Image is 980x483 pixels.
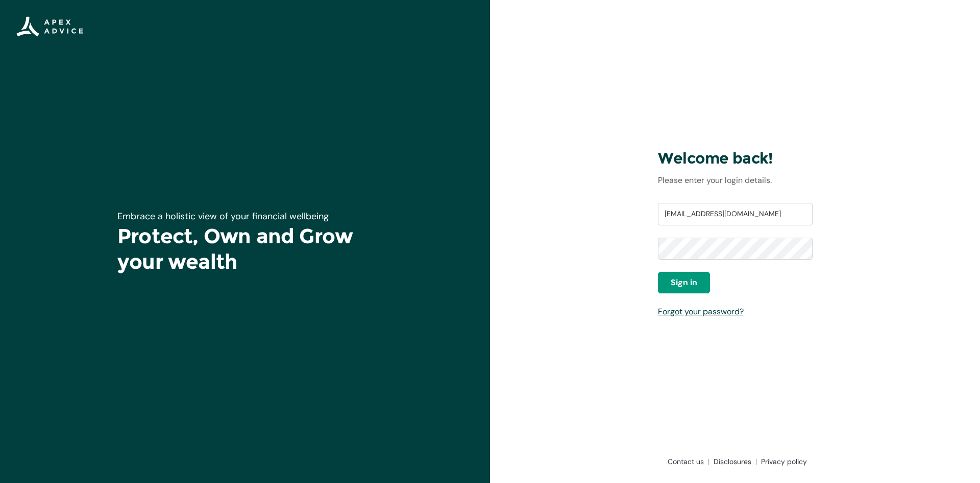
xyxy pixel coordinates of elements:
a: Disclosures [709,456,757,467]
span: Embrace a holistic view of your financial wellbeing [117,210,329,222]
span: Sign in [671,277,697,289]
a: Contact us [664,456,709,467]
p: Please enter your login details. [658,174,813,187]
h1: Protect, Own and Grow your wealth [117,223,373,274]
h3: Welcome back! [658,149,813,168]
img: Apex Advice Group [16,16,83,37]
a: Forgot your password? [658,306,744,317]
a: Privacy policy [757,456,807,467]
button: Sign in [658,272,710,293]
input: Username [658,203,813,225]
